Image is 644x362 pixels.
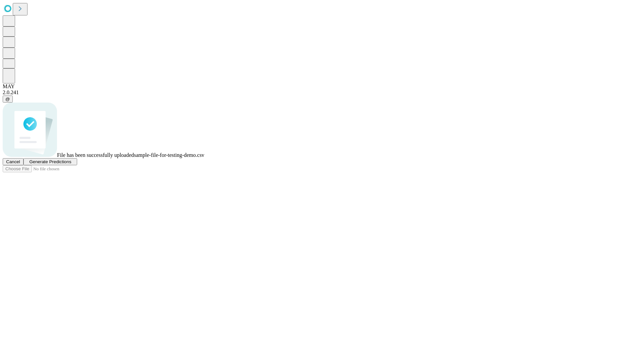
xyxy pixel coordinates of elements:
span: sample-file-for-testing-demo.csv [134,152,204,158]
span: Cancel [6,159,20,164]
div: MAY [3,83,641,89]
span: Generate Predictions [29,159,71,164]
button: @ [3,96,13,103]
span: File has been successfully uploaded [57,152,134,158]
button: Cancel [3,158,23,165]
button: Generate Predictions [23,158,77,165]
span: @ [5,97,10,102]
div: 2.0.241 [3,89,641,96]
